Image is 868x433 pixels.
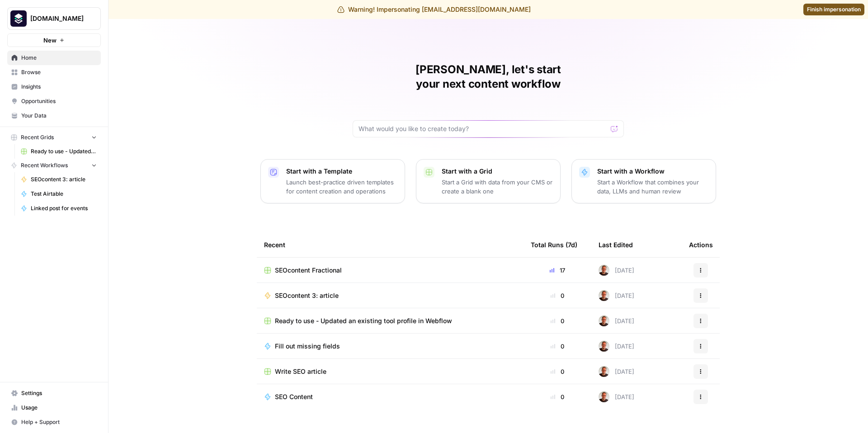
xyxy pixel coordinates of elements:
span: Test Airtable [31,190,97,198]
button: Start with a WorkflowStart a Workflow that combines your data, LLMs and human review [571,159,716,203]
img: Platformengineering.org Logo [10,10,27,27]
p: Start with a Workflow [597,167,708,176]
a: Opportunities [7,94,101,108]
img: 05r7orzsl0v58yrl68db1q04vvfj [599,290,609,301]
span: Recent Workflows [21,161,68,169]
span: Help + Support [21,418,97,426]
div: [DATE] [599,391,634,402]
div: Actions [689,232,713,257]
span: Settings [21,389,97,397]
span: SEOcontent Fractional [275,266,342,275]
a: Ready to use - Updated an existing tool profile in Webflow [17,144,101,159]
a: Finish impersonation [803,4,864,15]
span: Write SEO article [275,367,326,376]
a: Usage [7,400,101,415]
div: 0 [531,392,584,401]
span: Opportunities [21,97,97,105]
span: Usage [21,404,97,412]
div: 0 [531,291,584,300]
button: Recent Workflows [7,159,101,172]
p: Start with a Grid [442,167,553,176]
span: [DOMAIN_NAME] [30,14,85,23]
p: Start a Workflow that combines your data, LLMs and human review [597,178,708,196]
span: Linked post for events [31,204,97,212]
div: [DATE] [599,366,634,377]
button: Workspace: Platformengineering.org [7,7,101,30]
span: SEOcontent 3: article [275,291,339,300]
img: 05r7orzsl0v58yrl68db1q04vvfj [599,315,609,326]
input: What would you like to create today? [359,124,607,133]
div: [DATE] [599,290,634,301]
span: Browse [21,68,97,76]
span: New [43,36,57,45]
div: [DATE] [599,265,634,276]
div: [DATE] [599,341,634,352]
a: SEOcontent 3: article [17,172,101,187]
button: New [7,33,101,47]
a: SEOcontent Fractional [264,266,516,275]
span: SEOcontent 3: article [31,175,97,184]
span: Ready to use - Updated an existing tool profile in Webflow [275,316,452,325]
div: 0 [531,316,584,325]
a: SEO Content [264,392,516,401]
button: Help + Support [7,415,101,429]
span: SEO Content [275,392,313,401]
span: Insights [21,83,97,91]
a: Settings [7,386,101,400]
a: Ready to use - Updated an existing tool profile in Webflow [264,316,516,325]
img: 05r7orzsl0v58yrl68db1q04vvfj [599,391,609,402]
span: Home [21,54,97,62]
div: Warning! Impersonating [EMAIL_ADDRESS][DOMAIN_NAME] [337,5,531,14]
button: Start with a GridStart a Grid with data from your CMS or create a blank one [416,159,561,203]
a: SEOcontent 3: article [264,291,516,300]
a: Browse [7,65,101,80]
div: 0 [531,342,584,351]
div: Last Edited [599,232,633,257]
a: Linked post for events [17,201,101,216]
img: 05r7orzsl0v58yrl68db1q04vvfj [599,341,609,352]
span: Fill out missing fields [275,342,340,351]
h1: [PERSON_NAME], let's start your next content workflow [353,62,624,91]
button: Recent Grids [7,131,101,144]
img: 05r7orzsl0v58yrl68db1q04vvfj [599,366,609,377]
span: Ready to use - Updated an existing tool profile in Webflow [31,147,97,155]
a: Home [7,51,101,65]
img: 05r7orzsl0v58yrl68db1q04vvfj [599,265,609,276]
span: Finish impersonation [807,5,861,14]
span: Your Data [21,112,97,120]
a: Insights [7,80,101,94]
span: Recent Grids [21,133,54,141]
p: Launch best-practice driven templates for content creation and operations [286,178,397,196]
div: 0 [531,367,584,376]
p: Start a Grid with data from your CMS or create a blank one [442,178,553,196]
a: Test Airtable [17,187,101,201]
a: Your Data [7,108,101,123]
div: [DATE] [599,315,634,326]
div: 17 [531,266,584,275]
a: Write SEO article [264,367,516,376]
div: Total Runs (7d) [531,232,577,257]
div: Recent [264,232,516,257]
p: Start with a Template [286,167,397,176]
a: Fill out missing fields [264,342,516,351]
button: Start with a TemplateLaunch best-practice driven templates for content creation and operations [260,159,405,203]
